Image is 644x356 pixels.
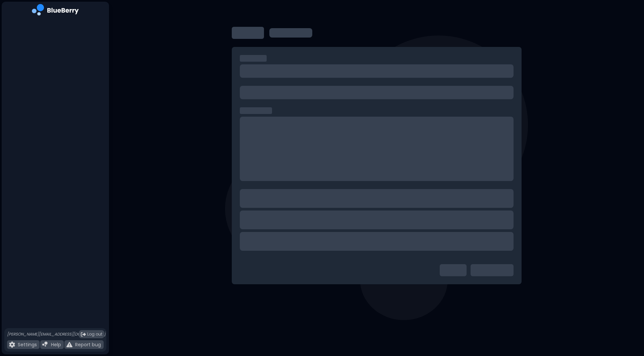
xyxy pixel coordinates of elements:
[66,342,72,348] img: file icon
[75,342,101,348] p: Report bug
[32,4,79,18] img: company logo
[42,342,48,348] img: file icon
[51,342,61,348] p: Help
[7,332,106,337] p: [PERSON_NAME][EMAIL_ADDRESS][DOMAIN_NAME]
[9,342,15,348] img: file icon
[87,332,102,337] span: Log out
[81,332,86,337] img: logout
[18,342,37,348] p: Settings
